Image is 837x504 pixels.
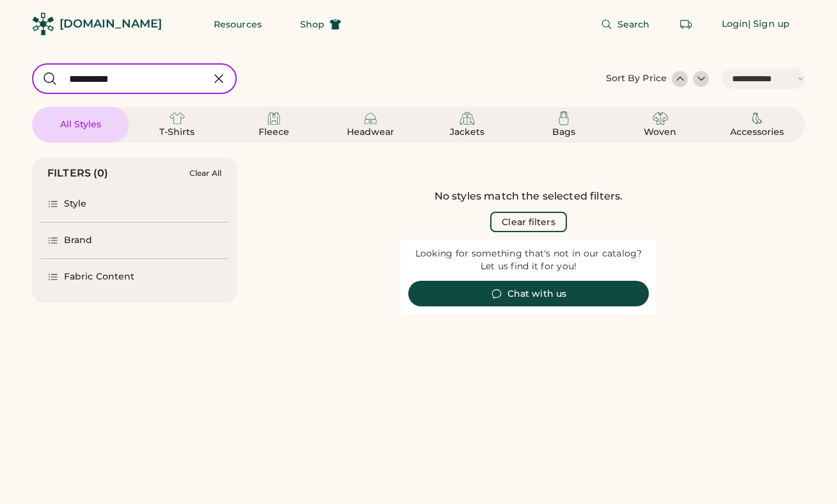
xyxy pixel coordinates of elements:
[586,12,666,37] button: Search
[342,126,399,139] div: Headwear
[632,126,689,139] div: Woven
[64,198,87,210] div: Style
[64,271,134,283] div: Fabric Content
[363,111,378,126] img: Headwear Icon
[408,281,649,306] button: Chat with us
[722,18,749,31] div: Login
[749,111,765,126] img: Accessories Icon
[556,111,571,126] img: Bags Icon
[300,20,324,29] span: Shop
[459,111,475,126] img: Jackets Icon
[434,189,623,204] div: No styles match the selected filters.
[32,13,54,35] img: Rendered Logo - Screens
[606,72,667,85] div: Sort By Price
[47,166,109,181] div: FILTERS (0)
[535,126,593,139] div: Bags
[60,16,162,32] div: [DOMAIN_NAME]
[728,126,786,139] div: Accessories
[266,111,282,126] img: Fleece Icon
[438,126,496,139] div: Jackets
[748,18,790,31] div: | Sign up
[618,20,650,29] span: Search
[673,12,699,37] button: Retrieve an order
[490,212,566,232] button: Clear filters
[64,234,93,247] div: Brand
[189,169,221,178] div: Clear All
[148,126,206,139] div: T-Shirts
[285,12,356,37] button: Shop
[408,248,649,273] div: Looking for something that's not in our catalog? Let us find it for you!
[776,446,831,501] iframe: Front Chat
[198,12,277,37] button: Resources
[170,111,185,126] img: T-Shirts Icon
[245,126,303,139] div: Fleece
[653,111,668,126] img: Woven Icon
[52,118,109,131] div: All Styles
